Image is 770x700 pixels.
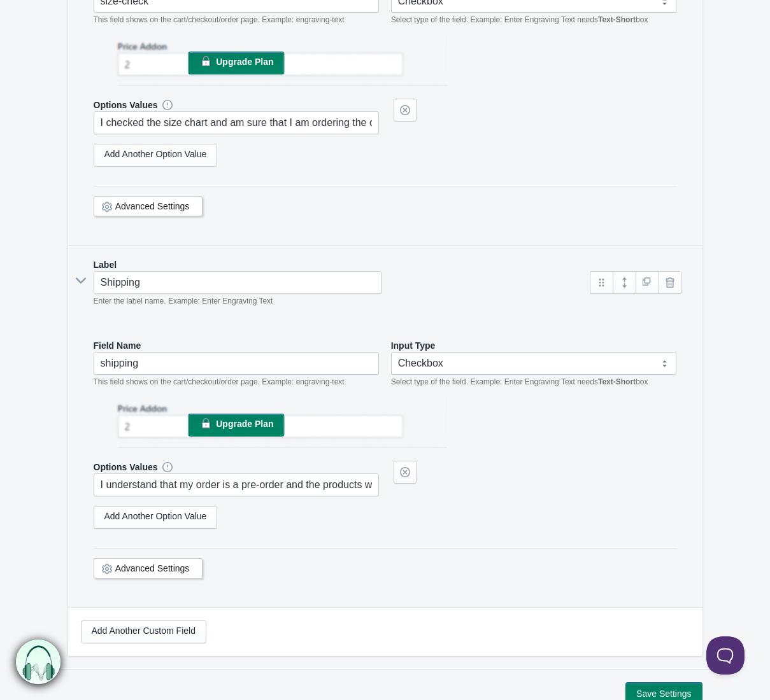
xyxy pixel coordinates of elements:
a: Add Another Option Value [94,144,218,167]
a: Advanced Settings [115,201,190,211]
label: Input Type [391,339,436,352]
span: Upgrade Plan [216,57,273,67]
a: Add Another Custom Field [81,620,206,643]
em: Select type of the field. Example: Enter Engraving Text needs box [391,377,648,386]
label: Options Values [94,99,158,111]
em: This field shows on the cart/checkout/order page. Example: engraving-text [94,15,345,24]
label: Options Values [94,461,158,473]
b: Text-Short [598,377,636,386]
img: price-addon-blur.png [94,36,447,86]
a: Upgrade Plan [188,52,284,74]
em: Select type of the field. Example: Enter Engraving Text needs box [391,15,648,24]
span: Upgrade Plan [216,419,273,429]
label: Label [94,258,117,271]
a: Add Another Option Value [94,506,218,529]
a: Upgrade Plan [188,414,284,437]
em: Enter the label name. Example: Enter Engraving Text [94,297,273,305]
img: price-addon-blur.png [94,398,447,448]
em: This field shows on the cart/checkout/order page. Example: engraving-text [94,377,345,386]
b: Text-Short [598,15,636,24]
label: Field Name [94,339,141,352]
a: Advanced Settings [115,563,190,573]
img: bxm.png [17,640,61,685]
iframe: Toggle Customer Support [706,636,745,675]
